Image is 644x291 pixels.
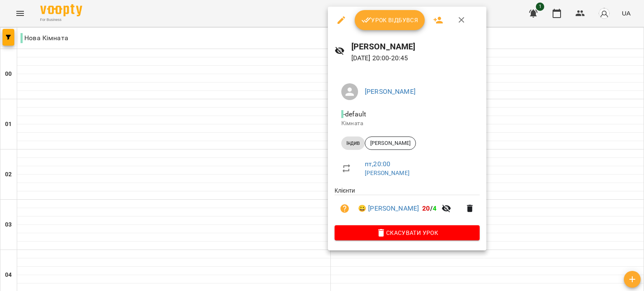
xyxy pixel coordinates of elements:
[422,204,430,212] span: 20
[365,170,410,176] a: [PERSON_NAME]
[351,40,480,53] h6: [PERSON_NAME]
[341,139,365,147] span: Індив
[341,110,368,118] span: - default
[365,88,415,95] a: [PERSON_NAME]
[422,204,436,212] b: /
[335,198,355,219] button: Візит ще не сплачено. Додати оплату?
[341,119,473,128] p: Кімната
[365,160,390,168] a: пт , 20:00
[365,139,415,147] span: [PERSON_NAME]
[358,203,419,214] a: 😀 [PERSON_NAME]
[335,186,480,225] ul: Клієнти
[355,10,425,30] button: Урок відбувся
[433,204,436,212] span: 4
[335,225,480,240] button: Скасувати Урок
[365,136,416,150] div: [PERSON_NAME]
[351,53,480,63] p: [DATE] 20:00 - 20:45
[341,228,473,238] span: Скасувати Урок
[361,15,418,25] span: Урок відбувся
